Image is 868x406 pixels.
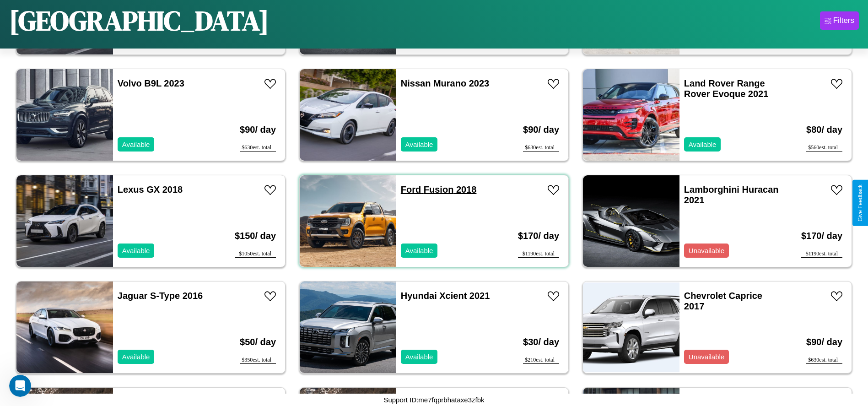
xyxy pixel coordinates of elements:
a: Chevrolet Caprice 2017 [684,291,762,311]
div: $ 630 est. total [523,144,559,152]
div: $ 630 est. total [806,357,842,364]
p: Unavailable [689,351,724,363]
h3: $ 90 / day [240,115,276,144]
h1: [GEOGRAPHIC_DATA] [9,2,269,39]
h3: $ 80 / day [806,115,842,144]
h3: $ 90 / day [523,115,559,144]
div: $ 630 est. total [240,144,276,152]
a: Volvo B9L 2023 [118,78,184,88]
a: Hyundai Xcient 2021 [401,291,490,301]
div: $ 1190 est. total [518,250,559,258]
h3: $ 90 / day [806,328,842,357]
p: Available [689,138,717,151]
div: $ 350 est. total [240,357,276,364]
p: Available [122,138,150,151]
iframe: Intercom live chat [9,375,31,397]
h3: $ 150 / day [235,222,276,250]
div: $ 560 est. total [806,144,842,152]
a: Land Rover Range Rover Evoque 2021 [684,78,769,99]
p: Available [405,138,433,151]
p: Unavailable [689,244,724,257]
div: $ 1190 est. total [801,250,842,258]
a: Ford Fusion 2018 [401,184,477,195]
p: Available [405,351,433,363]
p: Available [122,351,150,363]
button: Filters [820,11,859,30]
h3: $ 50 / day [240,328,276,357]
div: Give Feedback [857,184,863,222]
a: Lexus GX 2018 [118,184,183,195]
div: Filters [833,16,854,25]
div: $ 1050 est. total [235,250,276,258]
a: Lamborghini Huracan 2021 [684,184,779,205]
a: Jaguar S-Type 2016 [118,291,203,301]
p: Support ID: me7fqprbhataxe3zfbk [383,394,484,406]
p: Available [405,244,433,257]
a: Nissan Murano 2023 [401,78,489,88]
h3: $ 170 / day [801,222,842,250]
p: Available [122,244,150,257]
div: $ 210 est. total [523,357,559,364]
h3: $ 30 / day [523,328,559,357]
h3: $ 170 / day [518,222,559,250]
